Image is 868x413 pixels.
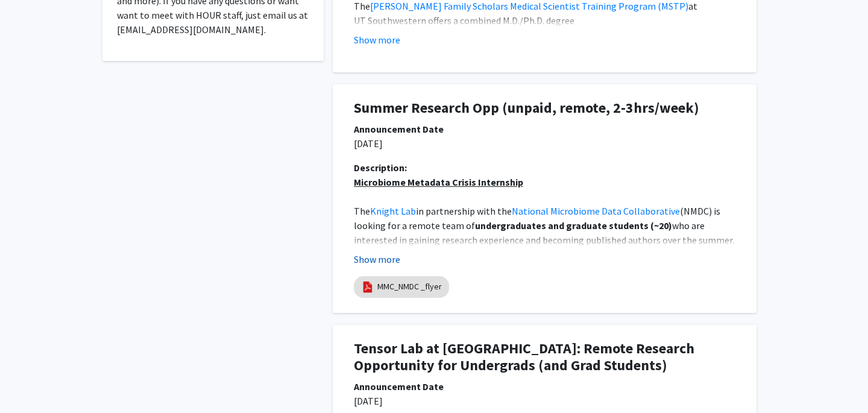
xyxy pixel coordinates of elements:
span: in partnership with the [416,205,512,217]
button: Show more [354,33,400,47]
div: Announcement Date [354,379,735,394]
a: National Microbiome Data Collaborative [512,205,680,217]
iframe: Chat [9,359,51,404]
u: Microbiome Metadata Crisis Internship [354,176,523,188]
span: The [354,205,370,217]
a: MMC_NMDC _flyer [377,280,442,293]
h1: Tensor Lab at [GEOGRAPHIC_DATA]: Remote Research Opportunity for Undergrads (and Grad Students) [354,340,735,375]
div: Description: [354,160,735,175]
a: Knight Lab [370,205,416,217]
p: [GEOGRAPHIC_DATA][US_STATE] [354,204,735,305]
p: [DATE] [354,394,735,408]
span: who are interested in gaining research experience and becoming published authors over the summer.... [354,219,736,260]
button: Show more [354,252,400,266]
img: pdf_icon.png [361,280,374,294]
p: [DATE] [354,136,735,151]
h1: Summer Research Opp (unpaid, remote, 2-3hrs/week) [354,99,735,117]
div: Announcement Date [354,122,735,136]
span: (NMDC) is looking for a remote team of [354,205,722,232]
strong: undergraduates and graduate students (~20) [475,219,672,232]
